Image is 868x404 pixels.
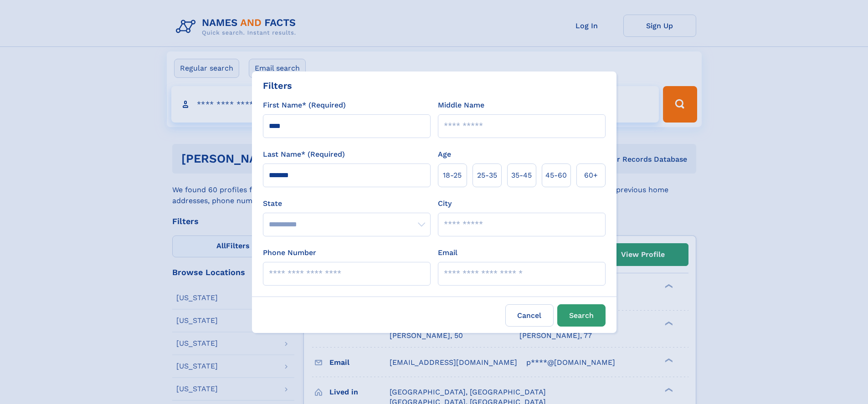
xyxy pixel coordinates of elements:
div: Filters [263,79,292,92]
span: 25‑35 [477,170,497,181]
button: Search [557,304,606,327]
span: 45‑60 [545,170,567,181]
label: Middle Name [438,100,484,111]
label: Email [438,247,457,258]
label: Cancel [505,304,554,327]
label: City [438,198,452,209]
label: State [263,198,431,209]
label: Phone Number [263,247,316,258]
label: First Name* (Required) [263,100,346,111]
span: 18‑25 [443,170,462,181]
span: 35‑45 [511,170,532,181]
span: 60+ [584,170,598,181]
label: Last Name* (Required) [263,149,345,160]
label: Age [438,149,451,160]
